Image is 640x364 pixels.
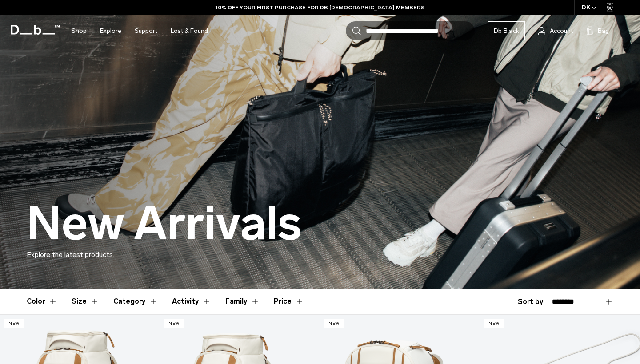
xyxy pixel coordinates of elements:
[135,15,157,47] a: Support
[586,25,609,36] button: Bag
[100,15,121,47] a: Explore
[216,4,424,12] a: 10% OFF YOUR FIRST PURCHASE FOR DB [DEMOGRAPHIC_DATA] MEMBERS
[27,249,613,260] p: Explore the latest products.
[65,15,215,47] nav: Main Navigation
[324,319,344,328] p: New
[4,319,24,328] p: New
[171,15,208,47] a: Lost & Found
[72,15,87,47] a: Shop
[550,26,573,36] span: Account
[164,319,184,328] p: New
[27,289,57,314] button: Toggle Filter
[72,289,99,314] button: Toggle Filter
[484,319,504,328] p: New
[113,289,158,314] button: Toggle Filter
[538,25,573,36] a: Account
[488,21,525,40] a: Db Black
[598,26,609,36] span: Bag
[225,289,260,314] button: Toggle Filter
[172,289,211,314] button: Toggle Filter
[27,198,302,249] h1: New Arrivals
[274,289,304,314] button: Toggle Price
